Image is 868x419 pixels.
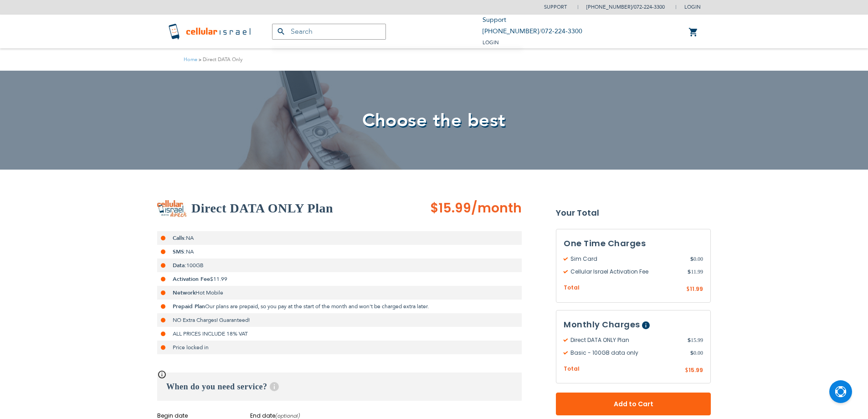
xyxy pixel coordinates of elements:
span: 0.00 [690,255,703,263]
span: Cellular Israel Activation Fee [564,268,688,276]
span: $ [688,336,691,344]
input: Search [272,24,386,40]
span: $ [688,268,691,276]
span: Monthly Charges [564,319,640,330]
strong: Calls: [173,234,186,242]
span: /month [471,199,522,217]
span: Help [642,321,650,329]
li: NO Extra Charges! Guaranteed! [157,313,522,327]
span: Login [483,39,499,46]
strong: SMS: [173,248,186,255]
span: 11.99 [688,268,703,276]
span: 11.99 [690,285,703,293]
span: Total [564,284,580,292]
li: NA [157,245,522,259]
span: Basic - 100GB data only [564,349,690,357]
a: [PHONE_NUMBER] [586,4,632,10]
strong: Activation Fee [173,275,210,283]
li: / [577,0,665,14]
span: $ [686,285,690,294]
span: Our plans are prepaid, so you pay at the start of the month and won't be charged extra later. [205,303,429,310]
a: 072-224-3300 [634,4,665,10]
span: $11.99 [210,275,227,283]
strong: Network [173,289,195,296]
span: $15.99 [430,199,471,217]
li: Direct DATA Only [197,55,242,64]
a: Support [483,16,506,24]
strong: Data: [173,262,186,269]
span: Direct DATA ONLY Plan [564,336,688,344]
span: Choose the best [362,108,506,133]
span: Add to Cart [586,399,681,409]
span: Hot Mobile [195,289,223,296]
button: Add to Cart [556,393,711,415]
span: $ [690,255,693,263]
li: NA [157,231,522,245]
h3: When do you need service? [157,372,522,401]
span: Total [564,365,580,373]
span: Help [270,382,279,391]
li: ALL PRICES INCLUDE 18% VAT [157,327,522,341]
a: Support [544,4,567,10]
span: $ [690,349,693,357]
h3: One Time Charges [564,237,703,250]
li: / [483,26,582,37]
h2: Direct DATA ONLY Plan [191,199,333,217]
span: 15.99 [688,336,703,344]
li: 100GB [157,259,522,272]
img: Direct DATA Only [157,200,187,217]
img: Cellular Israel Logo [168,22,254,41]
a: [PHONE_NUMBER] [483,27,539,36]
a: Home [184,56,197,63]
span: 15.99 [688,366,703,374]
a: 072-224-3300 [541,27,582,36]
span: $ [685,367,688,375]
li: Price locked in [157,341,522,354]
strong: Your Total [556,206,711,220]
span: Login [684,4,701,10]
span: 0.00 [690,349,703,357]
strong: Prepaid Plan [173,303,205,310]
span: Sim Card [564,255,690,263]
